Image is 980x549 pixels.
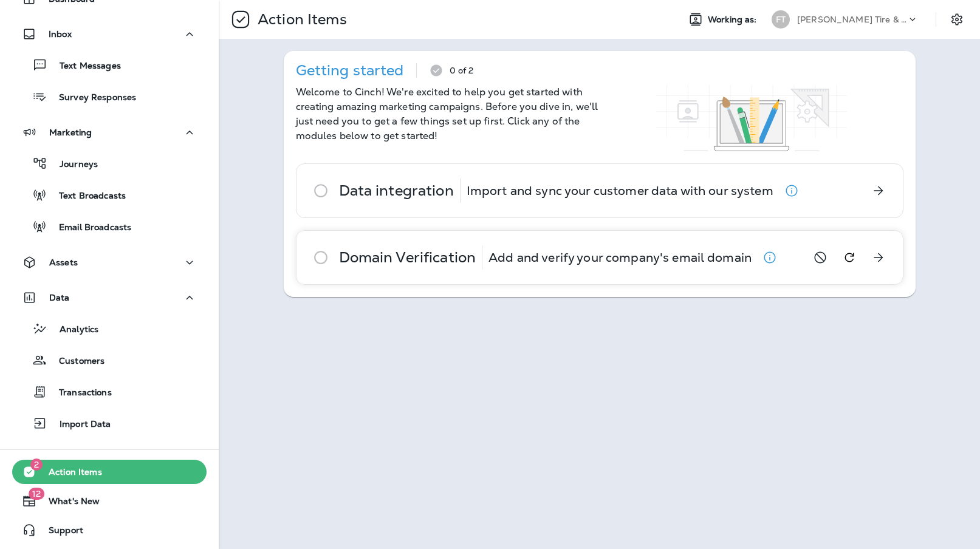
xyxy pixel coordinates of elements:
[296,85,600,143] p: Welcome to Cinch! We're excited to help you get started with creating amazing marketing campaigns...
[36,525,83,540] span: Support
[12,84,207,109] button: Survey Responses
[12,22,207,46] button: Inbox
[866,245,891,270] button: Get Started
[47,159,98,171] p: Journeys
[12,489,207,513] button: 12What's New
[946,9,968,30] button: Settings
[47,387,112,399] p: Transactions
[12,151,207,176] button: Journeys
[12,411,207,436] button: Import Data
[339,253,476,262] p: Domain Verification
[12,316,207,341] button: Analytics
[12,120,207,145] button: Marketing
[12,379,207,404] button: Transactions
[49,257,78,267] p: Assets
[467,186,773,196] p: Import and sync your customer data with our system
[36,467,102,482] span: Action Items
[12,52,207,78] button: Text Messages
[12,250,207,274] button: Assets
[47,356,105,367] p: Customers
[12,214,207,239] button: Email Broadcasts
[12,285,207,310] button: Data
[47,324,98,336] p: Analytics
[47,419,111,431] p: Import Data
[12,518,207,542] button: Support
[866,179,891,203] button: Get Started
[49,29,72,39] p: Inbox
[47,61,121,72] p: Text Messages
[339,186,454,196] p: Data integration
[797,15,906,24] p: [PERSON_NAME] Tire & Auto Service
[30,459,43,471] span: 2
[488,253,752,262] p: Add and verify your company's email domain
[47,191,126,202] p: Text Broadcasts
[49,293,70,302] p: Data
[12,347,207,373] button: Customers
[772,10,790,29] div: FT
[36,496,100,511] span: What's New
[296,66,404,75] p: Getting started
[47,92,136,104] p: Survey Responses
[253,10,347,29] p: Action Items
[808,245,832,270] button: Skip
[49,128,92,137] p: Marketing
[708,15,759,25] span: Working as:
[47,222,131,234] p: Email Broadcasts
[12,460,207,484] button: 2Action Items
[450,66,474,75] p: 0 of 2
[837,245,862,270] button: Refresh
[12,182,207,208] button: Text Broadcasts
[29,488,44,500] span: 12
